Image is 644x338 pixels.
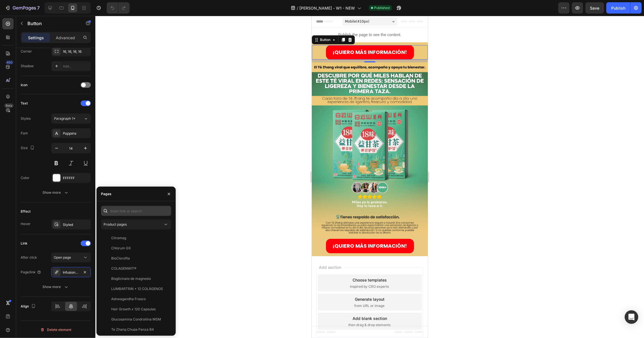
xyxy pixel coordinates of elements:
div: Hair Growth x 120 Capsulas [111,307,156,312]
iframe: Design area [312,16,428,338]
div: Corner [21,49,32,54]
div: Ashwagandha Frasco [111,296,146,302]
div: Styles [21,116,31,121]
div: Glucosamina Condroitina MSM [111,317,161,322]
div: Align [21,303,37,310]
p: Button [27,20,76,27]
span: [PERSON_NAME] - W1 - NEW [300,5,355,11]
span: / [297,5,299,11]
input: Insert link or search [101,206,171,216]
div: Chlorum GX [111,246,131,251]
div: Show more [43,190,69,195]
p: Advanced [56,35,75,41]
div: Show more [43,284,69,290]
div: COLAGENWIT® [111,266,136,271]
div: Pages [101,191,111,197]
div: Add... [63,64,89,69]
div: Publish [611,5,625,11]
span: Open page [54,255,71,260]
button: Show more [21,282,91,292]
button: Show more [21,187,91,198]
p: 7 [37,5,40,11]
div: Poppins [63,131,89,136]
div: Undo/Redo [107,2,130,14]
div: FFFFFF [63,176,89,181]
span: Paragraph 1* [54,116,75,121]
div: After click [21,255,37,260]
span: Save [590,6,600,10]
div: Styled [63,222,89,227]
div: Hover [21,221,31,226]
div: Delete element [40,326,71,333]
div: Color [21,175,29,180]
div: Icon [21,82,27,88]
div: Bisglicinato de magnesio [111,276,151,281]
div: Open Intercom Messenger [625,310,638,324]
div: Infusion-china-2 [63,270,79,275]
div: Font [21,131,28,136]
button: Paragraph 1* [51,114,91,124]
div: BioClorofila [111,256,130,261]
button: Product pages [101,219,171,230]
div: LUMBARTRIN + 12 COLÁGENOS [111,286,163,291]
p: Settings [28,35,44,41]
div: Size [21,144,36,152]
button: 7 [2,2,42,14]
button: Publish [606,2,630,14]
button: Open page [51,252,91,263]
span: Product pages [104,222,127,226]
div: 450 [5,60,14,65]
div: Link [21,241,27,246]
div: 16, 16, 16, 16 [63,49,89,54]
div: Shadow [21,64,34,69]
button: Delete element [21,325,91,334]
div: Beta [4,103,14,108]
div: Effect [21,209,31,214]
div: Te Zhang Chupa Panza B4 [111,327,154,332]
button: Save [585,2,604,14]
div: Citramag [111,235,126,241]
span: Published [374,5,390,10]
div: Text [21,101,28,106]
div: Page/link [21,270,41,275]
